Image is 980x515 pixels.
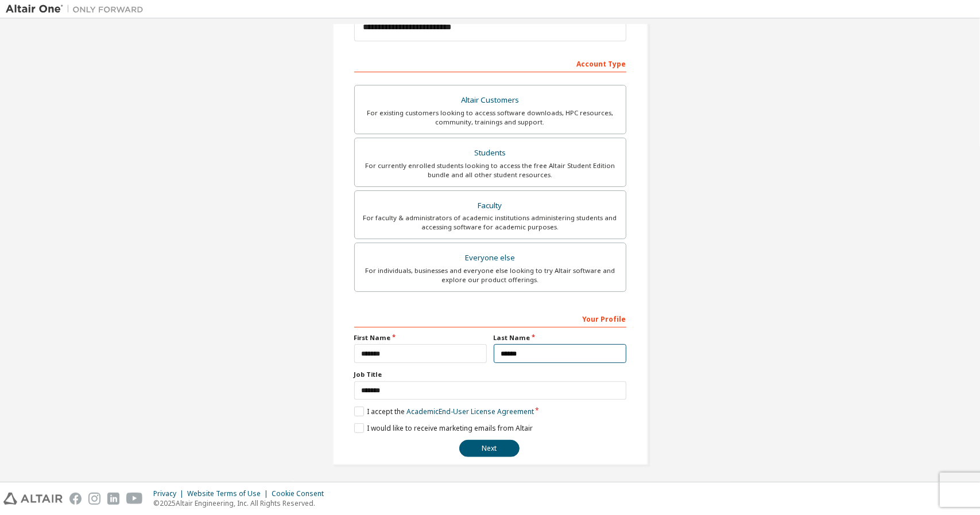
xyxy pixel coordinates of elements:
[107,493,119,505] img: linkedin.svg
[494,333,626,342] label: Last Name
[6,3,149,15] img: Altair One
[354,370,626,379] label: Job Title
[272,489,331,498] div: Cookie Consent
[362,145,619,161] div: Students
[153,489,187,498] div: Privacy
[354,423,533,433] label: I would like to receive marketing emails from Altair
[126,493,143,505] img: youtube.svg
[406,407,534,416] a: Academic End-User License Agreement
[459,440,520,457] button: Next
[354,333,487,342] label: First Name
[362,92,619,108] div: Altair Customers
[88,493,100,505] img: instagram.svg
[362,108,619,127] div: For existing customers looking to access software downloads, HPC resources, community, trainings ...
[362,161,619,180] div: For currently enrolled students looking to access the free Altair Student Edition bundle and all ...
[153,498,331,508] p: © 2025 Altair Engineering, Inc. All Rights Reserved.
[362,198,619,214] div: Faculty
[354,407,534,416] label: I accept the
[354,309,626,327] div: Your Profile
[187,489,272,498] div: Website Terms of Use
[362,266,619,284] div: For individuals, businesses and everyone else looking to try Altair software and explore our prod...
[69,493,82,505] img: facebook.svg
[362,250,619,266] div: Everyone else
[362,213,619,232] div: For faculty & administrators of academic institutions administering students and accessing softwa...
[354,54,626,72] div: Account Type
[3,493,63,505] img: altair_logo.svg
